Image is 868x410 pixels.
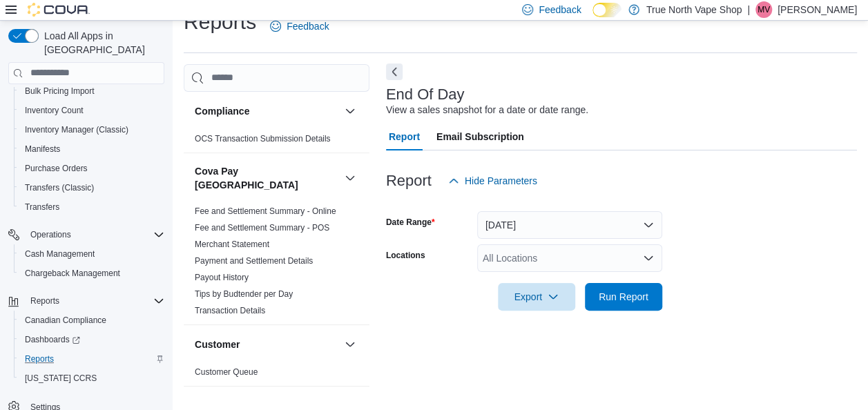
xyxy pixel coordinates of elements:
[184,203,369,324] div: Cova Pay [GEOGRAPHIC_DATA]
[19,199,164,215] span: Transfers
[19,351,59,367] a: Reports
[195,256,313,266] a: Payment and Settlement Details
[195,239,269,250] span: Merchant Statement
[19,141,164,157] span: Manifests
[19,83,164,99] span: Bulk Pricing Import
[389,123,420,150] span: Report
[184,364,369,386] div: Customer
[19,370,164,387] span: Washington CCRS
[19,141,66,157] a: Manifests
[195,338,339,351] button: Customer
[25,293,65,309] button: Reports
[19,160,164,177] span: Purchase Orders
[25,163,88,174] span: Purchase Orders
[25,353,54,364] span: Reports
[14,369,170,388] button: [US_STATE] CCRS
[506,283,567,311] span: Export
[19,370,102,387] a: [US_STATE] CCRS
[25,202,59,213] span: Transfers
[195,222,329,233] span: Fee and Settlement Summary - POS
[39,29,164,57] span: Load All Apps in [GEOGRAPHIC_DATA]
[30,295,59,306] span: Reports
[287,19,329,33] span: Feedback
[386,173,432,189] h3: Report
[14,120,170,139] button: Inventory Manager (Classic)
[25,144,60,155] span: Manifests
[195,367,258,377] a: Customer Queue
[195,206,336,217] span: Fee and Settlement Summary - Online
[25,105,84,116] span: Inventory Count
[3,291,170,311] button: Reports
[19,312,164,329] span: Canadian Compliance
[643,253,654,264] button: Open list of options
[14,330,170,349] a: Dashboards
[539,3,581,17] span: Feedback
[14,311,170,330] button: Canadian Compliance
[755,1,772,18] div: Melanie Vape
[14,159,170,178] button: Purchase Orders
[19,199,65,215] a: Transfers
[386,217,435,228] label: Date Range
[342,170,358,186] button: Cova Pay [GEOGRAPHIC_DATA]
[195,223,329,233] a: Fee and Settlement Summary - POS
[28,3,90,17] img: Cova
[14,81,170,101] button: Bulk Pricing Import
[758,1,770,18] span: MV
[184,8,256,36] h1: Reports
[19,121,134,138] a: Inventory Manager (Classic)
[14,178,170,197] button: Transfers (Classic)
[195,306,265,315] a: Transaction Details
[195,133,331,144] span: OCS Transaction Submission Details
[14,264,170,283] button: Chargeback Management
[195,367,258,378] span: Customer Queue
[19,265,126,282] a: Chargeback Management
[195,273,249,282] a: Payout History
[195,134,331,144] a: OCS Transaction Submission Details
[386,103,588,117] div: View a sales snapshot for a date or date range.
[195,272,249,283] span: Payout History
[195,305,265,316] span: Transaction Details
[195,104,249,118] h3: Compliance
[14,139,170,159] button: Manifests
[342,336,358,353] button: Customer
[443,167,543,195] button: Hide Parameters
[599,290,648,304] span: Run Report
[25,373,97,384] span: [US_STATE] CCRS
[436,123,524,150] span: Email Subscription
[19,331,86,348] a: Dashboards
[184,130,369,153] div: Compliance
[19,102,164,119] span: Inventory Count
[195,164,339,192] button: Cova Pay [GEOGRAPHIC_DATA]
[14,244,170,264] button: Cash Management
[195,338,240,351] h3: Customer
[19,331,164,348] span: Dashboards
[195,104,339,118] button: Compliance
[592,3,621,17] input: Dark Mode
[25,268,120,279] span: Chargeback Management
[25,86,95,97] span: Bulk Pricing Import
[778,1,857,18] p: [PERSON_NAME]
[195,289,293,300] span: Tips by Budtender per Day
[25,334,80,345] span: Dashboards
[386,86,465,103] h3: End Of Day
[25,124,128,135] span: Inventory Manager (Classic)
[14,101,170,120] button: Inventory Count
[19,312,112,329] a: Canadian Compliance
[19,351,164,367] span: Reports
[25,293,164,309] span: Reports
[19,246,100,262] a: Cash Management
[3,225,170,244] button: Operations
[25,315,106,326] span: Canadian Compliance
[19,246,164,262] span: Cash Management
[498,283,575,311] button: Export
[14,349,170,369] button: Reports
[19,160,93,177] a: Purchase Orders
[19,83,100,99] a: Bulk Pricing Import
[19,102,89,119] a: Inventory Count
[646,1,742,18] p: True North Vape Shop
[25,226,164,243] span: Operations
[14,197,170,217] button: Transfers
[592,17,593,18] span: Dark Mode
[465,174,537,188] span: Hide Parameters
